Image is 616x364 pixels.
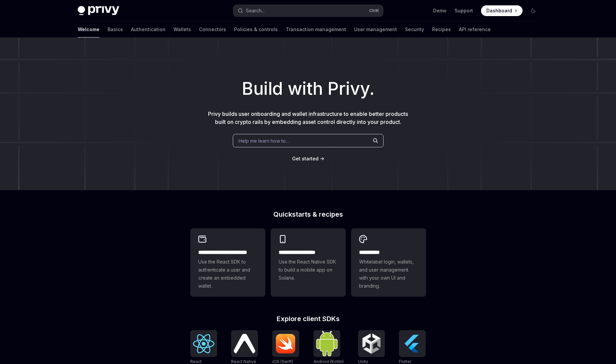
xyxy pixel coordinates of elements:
span: Whitelabel login, wallets, and user management with your own UI and branding. [359,258,418,290]
img: dark logo [78,6,119,15]
span: Unity [358,359,368,364]
img: Unity [361,333,382,354]
span: Help me learn how to… [238,137,289,144]
a: Wallets [174,21,191,38]
span: React Native [231,359,256,364]
a: Welcome [78,21,99,38]
span: Privy builds user onboarding and wallet infrastructure to enable better products built on crypto ... [208,111,408,125]
img: React Native [234,334,255,353]
a: User management [354,21,397,38]
a: Policies & controls [234,21,278,38]
a: Demo [433,7,447,14]
a: Connectors [199,21,226,38]
span: Flutter [399,359,411,364]
span: Get started [292,156,319,161]
a: Transaction management [286,21,346,38]
a: API reference [459,21,491,38]
div: Search... [246,7,265,15]
span: iOS (Swift) [272,359,293,364]
a: Dashboard [481,5,523,16]
button: Open search [233,5,383,17]
a: Support [455,7,473,14]
span: Use the React SDK to authenticate a user and create an embedded wallet. [198,258,257,290]
span: Android (Kotlin) [314,359,344,364]
span: React [190,359,202,364]
button: Toggle dark mode [528,5,539,16]
img: Flutter [402,333,423,354]
img: React [193,334,214,353]
span: Use the React Native SDK to build a mobile app on Solana. [279,258,338,282]
a: **** **** **** ***Use the React Native SDK to build a mobile app on Solana. [271,228,346,297]
h1: Build with Privy. [11,76,605,102]
img: Android (Kotlin) [316,331,338,356]
h2: Quickstarts & recipes [190,211,426,218]
a: Recipes [432,21,451,38]
img: iOS (Swift) [275,334,296,354]
a: **** *****Whitelabel login, wallets, and user management with your own UI and branding. [351,228,426,297]
h2: Explore client SDKs [190,315,426,322]
a: Security [405,21,424,38]
span: Ctrl K [369,8,379,13]
a: Authentication [131,21,165,38]
a: Get started [292,155,319,162]
span: Dashboard [486,7,512,14]
a: Basics [108,21,123,38]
